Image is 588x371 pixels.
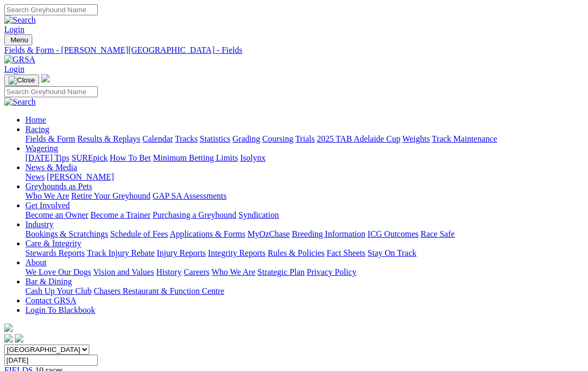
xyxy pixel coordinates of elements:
[402,134,430,143] a: Weights
[90,210,151,219] a: Become a Trainer
[71,191,151,200] a: Retire Your Greyhound
[317,134,400,143] a: 2025 TAB Adelaide Cup
[295,134,315,143] a: Trials
[25,267,91,276] a: We Love Our Dogs
[8,76,35,85] img: Close
[25,296,76,305] a: Contact GRSA
[87,248,154,257] a: Track Injury Rebate
[4,97,36,107] img: Search
[25,182,92,191] a: Greyhounds as Pets
[157,248,206,257] a: Injury Reports
[110,153,151,162] a: How To Bet
[25,239,81,248] a: Care & Integrity
[41,74,50,82] img: logo-grsa-white.png
[93,267,154,276] a: Vision and Values
[4,55,35,64] img: GRSA
[233,134,260,143] a: Grading
[25,191,69,200] a: Who We Are
[25,248,584,258] div: Care & Integrity
[153,210,236,219] a: Purchasing a Greyhound
[25,172,44,181] a: News
[307,267,356,276] a: Privacy Policy
[327,248,365,257] a: Fact Sheets
[25,125,49,134] a: Racing
[268,248,325,257] a: Rules & Policies
[25,277,72,286] a: Bar & Dining
[25,210,88,219] a: Become an Owner
[4,15,36,25] img: Search
[25,229,108,238] a: Bookings & Scratchings
[238,210,279,219] a: Syndication
[25,210,584,220] div: Get Involved
[4,355,98,366] input: Select date
[25,220,53,229] a: Industry
[77,134,140,143] a: Results & Replays
[142,134,173,143] a: Calendar
[292,229,365,238] a: Breeding Information
[4,25,24,34] a: Login
[25,153,584,163] div: Wagering
[240,153,265,162] a: Isolynx
[208,248,265,257] a: Integrity Reports
[15,334,23,342] img: twitter.svg
[170,229,245,238] a: Applications & Forms
[156,267,181,276] a: History
[25,144,58,153] a: Wagering
[25,153,69,162] a: [DATE] Tips
[25,305,95,314] a: Login To Blackbook
[212,267,255,276] a: Who We Are
[4,334,13,342] img: facebook.svg
[368,229,418,238] a: ICG Outcomes
[25,163,77,172] a: News & Media
[258,267,305,276] a: Strategic Plan
[71,153,107,162] a: SUREpick
[4,75,39,86] button: Toggle navigation
[200,134,231,143] a: Statistics
[25,286,584,296] div: Bar & Dining
[4,64,24,73] a: Login
[153,153,238,162] a: Minimum Betting Limits
[4,34,32,45] button: Toggle navigation
[25,267,584,277] div: About
[25,201,70,210] a: Get Involved
[94,286,224,295] a: Chasers Restaurant & Function Centre
[368,248,416,257] a: Stay On Track
[175,134,198,143] a: Tracks
[4,323,13,332] img: logo-grsa-white.png
[25,258,47,267] a: About
[25,191,584,201] div: Greyhounds as Pets
[183,267,209,276] a: Careers
[4,45,584,55] a: Fields & Form - [PERSON_NAME][GEOGRAPHIC_DATA] - Fields
[420,229,454,238] a: Race Safe
[153,191,227,200] a: GAP SA Assessments
[4,86,98,97] input: Search
[4,4,98,15] input: Search
[11,36,28,44] span: Menu
[25,134,584,144] div: Racing
[25,115,46,124] a: Home
[432,134,497,143] a: Track Maintenance
[247,229,290,238] a: MyOzChase
[25,248,85,257] a: Stewards Reports
[262,134,293,143] a: Coursing
[110,229,168,238] a: Schedule of Fees
[25,286,91,295] a: Cash Up Your Club
[47,172,114,181] a: [PERSON_NAME]
[25,172,584,182] div: News & Media
[25,229,584,239] div: Industry
[25,134,75,143] a: Fields & Form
